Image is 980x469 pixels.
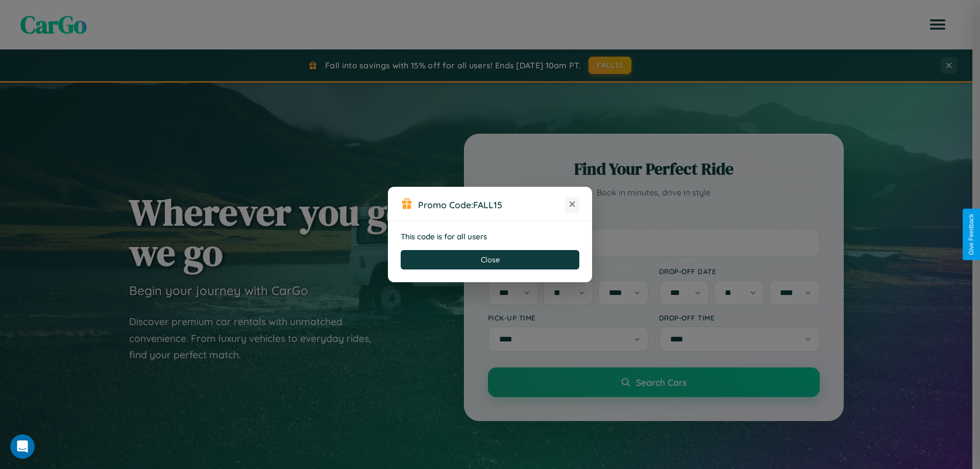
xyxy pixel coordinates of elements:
button: Close [401,250,579,269]
div: Give Feedback [968,214,975,255]
strong: This code is for all users [401,232,487,241]
b: FALL15 [473,199,502,210]
iframe: Intercom live chat [10,434,35,459]
h3: Promo Code: [418,199,565,210]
